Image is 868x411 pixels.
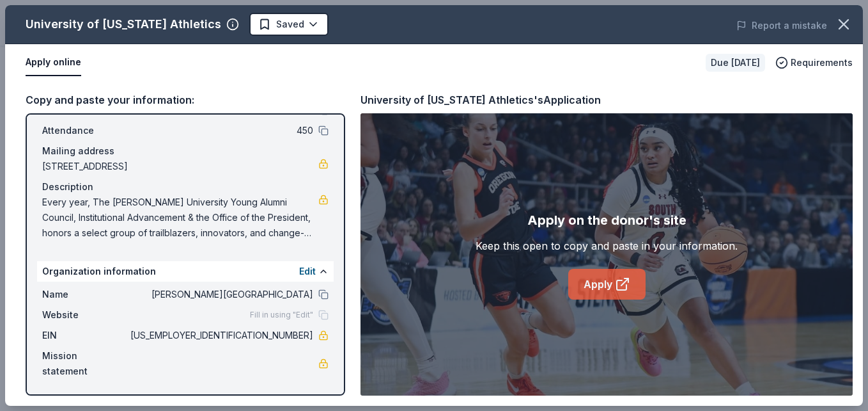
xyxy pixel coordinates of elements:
span: EIN [42,328,128,343]
span: Fill in using "Edit" [250,310,313,320]
span: Website [42,307,128,323]
div: University of [US_STATE] Athletics [26,14,221,35]
span: Mission statement [42,348,128,379]
span: Every year, The [PERSON_NAME] University Young Alumni Council, Institutional Advancement & the Of... [42,195,318,241]
span: [PERSON_NAME][GEOGRAPHIC_DATA] [128,287,313,302]
span: [US_EMPLOYER_IDENTIFICATION_NUMBER] [128,328,313,343]
div: Copy and paste your information: [26,92,345,108]
button: Saved [249,13,329,36]
div: Description [42,179,329,195]
button: Requirements [775,55,853,70]
span: Saved [276,17,304,32]
button: Apply online [26,49,81,76]
button: Report a mistake [736,18,827,33]
span: 450 [128,123,313,138]
div: Apply on the donor's site [527,210,686,230]
button: Edit [299,264,316,279]
div: Due [DATE] [706,54,765,72]
span: Requirements [791,55,853,70]
div: Organization information [37,261,334,282]
div: University of [US_STATE] Athletics's Application [360,92,601,108]
span: [STREET_ADDRESS] [42,159,318,174]
a: Apply [568,269,646,300]
span: Name [42,287,128,302]
div: Mailing address [42,143,329,159]
span: Attendance [42,123,128,138]
div: Keep this open to copy and paste in your information. [476,238,738,254]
